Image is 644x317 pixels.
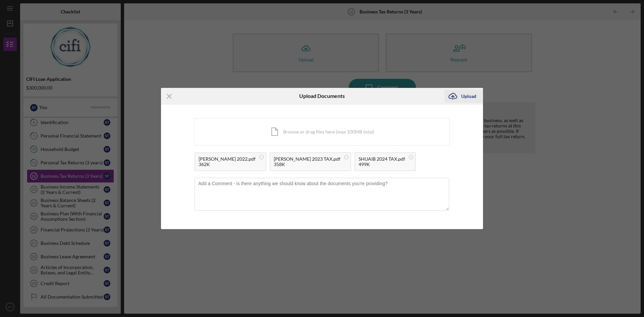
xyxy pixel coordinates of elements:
div: Upload [461,90,476,103]
div: [PERSON_NAME] 2023 TAX.pdf [274,156,340,162]
div: SHUAIB 2024 TAX.pdf [359,156,405,162]
div: 499K [359,162,405,167]
button: Upload [444,90,483,103]
div: [PERSON_NAME] 2022.pdf [199,156,256,162]
div: 362K [199,162,256,167]
h6: Upload Documents [299,93,345,99]
div: 358K [274,162,340,167]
